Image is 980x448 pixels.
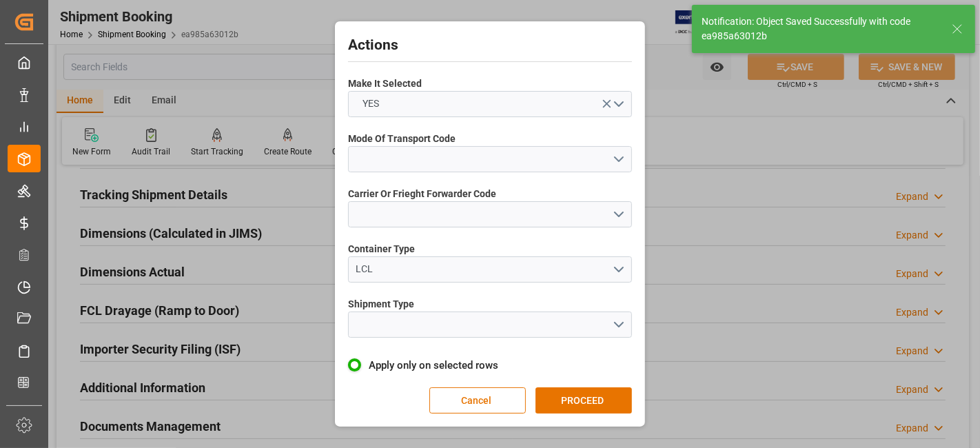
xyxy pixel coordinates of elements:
[356,262,613,276] div: LCL
[348,187,496,201] span: Carrier Or Frieght Forwarder Code
[348,132,456,146] span: Mode Of Transport Code
[348,256,632,283] button: open menu
[348,312,632,338] button: open menu
[348,242,415,256] span: Container Type
[702,14,939,43] div: Notification: Object Saved Successfully with code ea985a63012b
[348,297,414,312] span: Shipment Type
[348,146,632,172] button: open menu
[348,91,632,117] button: open menu
[348,77,422,91] span: Make It Selected
[535,387,632,414] button: PROCEED
[348,201,632,227] button: open menu
[348,357,632,374] label: Apply only on selected rows
[348,34,632,57] h2: Actions
[429,387,526,414] button: Cancel
[356,96,387,111] span: YES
